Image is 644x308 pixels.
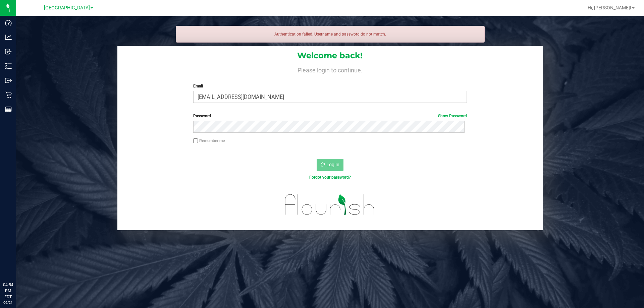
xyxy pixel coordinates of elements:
[5,63,12,69] inline-svg: Inventory
[277,188,383,222] img: flourish_logo.svg
[5,19,12,26] inline-svg: Dashboard
[309,175,351,180] a: Forgot your password?
[117,66,543,74] h4: Please login to continue.
[3,282,13,300] p: 04:54 PM EDT
[438,114,467,118] a: Show Password
[44,5,90,11] span: [GEOGRAPHIC_DATA]
[193,138,198,143] input: Remember me
[193,138,225,144] label: Remember me
[5,77,12,84] inline-svg: Outbound
[117,51,543,60] h1: Welcome back!
[193,114,211,118] span: Password
[326,162,339,167] span: Log In
[5,106,12,113] inline-svg: Reports
[5,34,12,41] inline-svg: Analytics
[317,159,343,171] button: Log In
[5,48,12,55] inline-svg: Inbound
[3,300,13,305] p: 09/21
[176,26,485,43] div: Authentication failed. Username and password do not match.
[588,5,631,10] span: Hi, [PERSON_NAME]!
[193,83,467,89] label: Email
[5,91,12,98] inline-svg: Retail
